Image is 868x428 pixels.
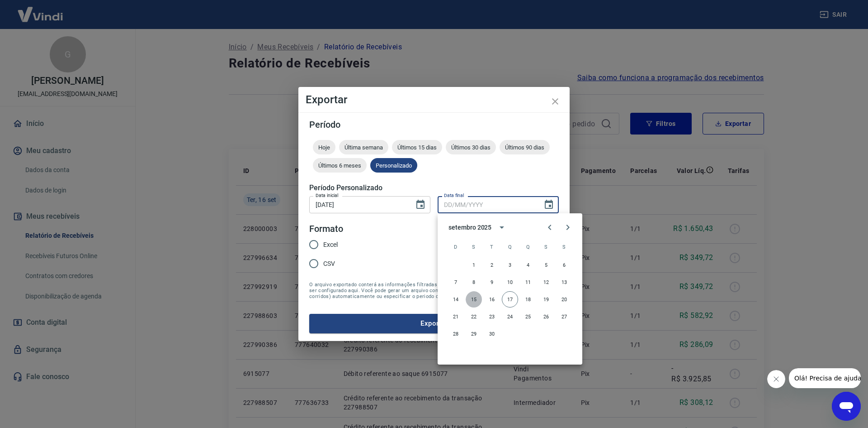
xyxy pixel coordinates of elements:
[316,192,339,199] label: Data inicial
[556,257,572,273] button: 6
[466,238,482,256] span: segunda-feira
[466,274,482,290] button: 8
[448,223,491,232] div: setembro 2025
[484,291,500,308] button: 16
[446,140,496,154] div: Últimos 30 dias
[502,257,518,273] button: 3
[544,91,566,112] button: close
[411,196,429,214] button: Choose date, selected date is 13 de set de 2025
[309,222,343,236] legend: Formato
[559,218,577,236] button: Next month
[502,274,518,290] button: 10
[370,162,417,169] span: Personalizado
[520,257,536,273] button: 4
[309,314,559,333] button: Exportar
[392,140,442,154] div: Últimos 15 dias
[309,183,559,192] h5: Período Personalizado
[448,238,464,256] span: domingo
[448,326,464,342] button: 28
[446,144,496,151] span: Últimos 30 dias
[306,94,562,105] h4: Exportar
[520,274,536,290] button: 11
[538,238,554,256] span: sexta-feira
[538,308,554,325] button: 26
[313,144,335,151] span: Hoje
[540,196,558,214] button: Choose date
[444,192,464,199] label: Data final
[484,238,500,256] span: terça-feira
[448,308,464,325] button: 21
[502,308,518,325] button: 24
[438,196,536,213] input: DD/MM/YYYY
[339,144,388,151] span: Última semana
[484,274,500,290] button: 9
[538,274,554,290] button: 12
[323,240,338,250] span: Excel
[313,158,367,173] div: Últimos 6 meses
[466,326,482,342] button: 29
[309,196,408,213] input: DD/MM/YYYY
[466,257,482,273] button: 1
[556,238,572,256] span: sábado
[448,274,464,290] button: 7
[520,291,536,308] button: 18
[494,220,509,235] button: calendar view is open, switch to year view
[466,291,482,308] button: 15
[502,291,518,308] button: 17
[556,291,572,308] button: 20
[520,238,536,256] span: quinta-feira
[538,291,554,308] button: 19
[5,6,76,14] span: Olá! Precisa de ajuda?
[767,370,785,388] iframe: Fechar mensagem
[484,326,500,342] button: 30
[832,392,861,421] iframe: Botão para abrir a janela de mensagens
[484,257,500,273] button: 2
[370,158,417,173] div: Personalizado
[339,140,388,154] div: Última semana
[313,140,335,154] div: Hoje
[448,291,464,308] button: 14
[500,144,550,151] span: Últimos 90 dias
[556,274,572,290] button: 13
[484,308,500,325] button: 23
[309,282,559,299] span: O arquivo exportado conterá as informações filtradas na tela anterior com exceção do período que ...
[556,308,572,325] button: 27
[541,218,559,236] button: Previous month
[466,308,482,325] button: 22
[500,140,550,154] div: Últimos 90 dias
[789,368,861,388] iframe: Mensagem da empresa
[392,144,442,151] span: Últimos 15 dias
[538,257,554,273] button: 5
[313,162,367,169] span: Últimos 6 meses
[502,238,518,256] span: quarta-feira
[520,308,536,325] button: 25
[323,259,335,269] span: CSV
[309,120,559,129] h5: Período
